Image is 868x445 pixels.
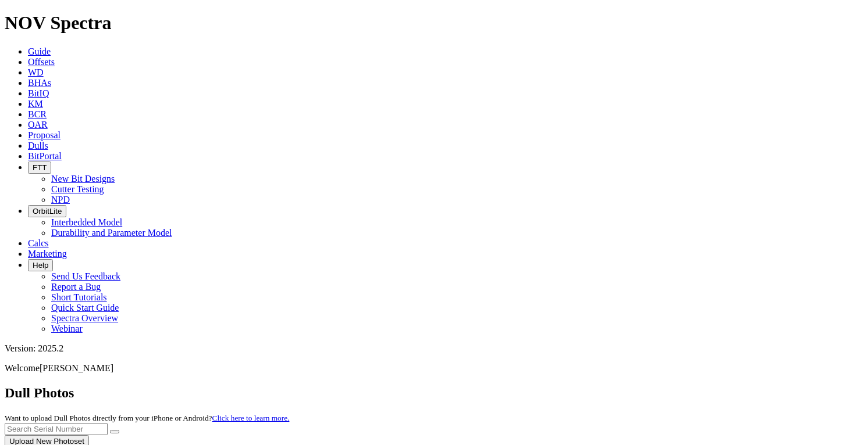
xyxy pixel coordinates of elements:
a: New Bit Designs [51,174,115,184]
a: Offsets [28,57,55,67]
div: Version: 2025.2 [5,343,863,354]
h2: Dull Photos [5,385,863,401]
a: Report a Bug [51,282,101,292]
h1: NOV Spectra [5,12,863,34]
a: Quick Start Guide [51,303,119,313]
button: FTT [28,162,51,174]
span: OrbitLite [33,207,62,216]
button: OrbitLite [28,205,66,217]
a: Short Tutorials [51,292,107,302]
a: BitIQ [28,88,49,98]
input: Search Serial Number [5,423,108,435]
span: [PERSON_NAME] [40,363,113,373]
a: Durability and Parameter Model [51,228,172,238]
a: Cutter Testing [51,184,104,194]
a: Dulls [28,141,48,150]
a: Click here to learn more. [212,414,290,422]
a: Interbedded Model [51,217,122,227]
a: KM [28,99,43,109]
a: Calcs [28,238,49,248]
a: OAR [28,120,48,130]
p: Welcome [5,363,863,374]
span: Help [33,261,48,270]
span: FTT [33,163,47,172]
a: Guide [28,46,51,56]
a: BitPortal [28,151,62,161]
a: Webinar [51,324,83,333]
a: Marketing [28,249,67,259]
a: BCR [28,109,47,119]
a: NPD [51,195,70,204]
a: WD [28,67,44,77]
button: Help [28,259,53,271]
a: Send Us Feedback [51,271,120,281]
a: Proposal [28,130,61,140]
a: Spectra Overview [51,313,118,323]
small: Want to upload Dull Photos directly from your iPhone or Android? [5,414,289,422]
a: BHAs [28,78,51,88]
